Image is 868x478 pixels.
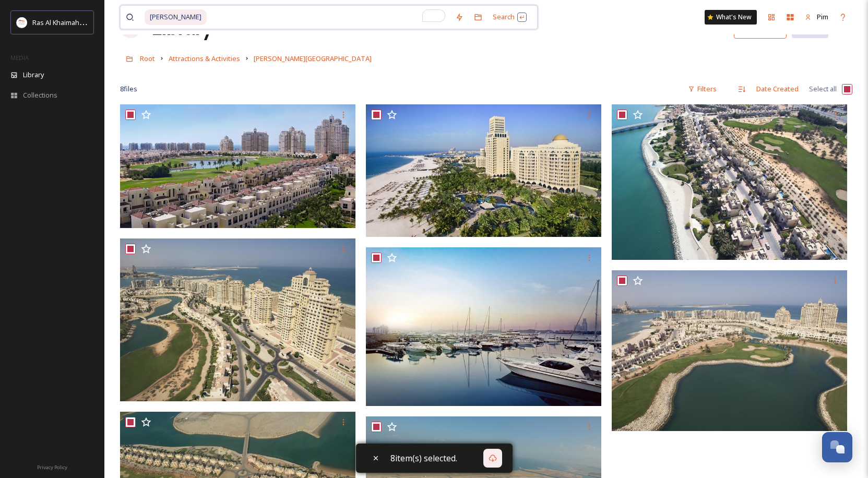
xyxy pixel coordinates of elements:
a: Root [140,52,155,65]
img: Al Hamra area .tif [366,104,601,237]
span: Ras Al Khaimah Tourism Development Authority [32,17,180,27]
span: Select all [809,84,837,94]
img: Al Hamra area .tif [120,104,355,228]
a: Privacy Policy [37,460,67,473]
img: Logo_RAKTDA_RGB-01.png [17,17,27,28]
a: [PERSON_NAME][GEOGRAPHIC_DATA] [254,52,372,65]
span: 8 file s [120,84,137,94]
span: Library [23,70,44,80]
img: Al Hamra area .jpg [120,238,355,401]
a: Pim [800,7,834,27]
span: Pim [817,12,828,21]
span: Root [140,54,155,63]
span: MEDIA [10,54,29,62]
a: Attractions & Activities [169,52,240,65]
img: Al Hamra area .tif [366,247,601,407]
img: Al Hamra area .jpg [612,104,847,260]
span: [PERSON_NAME] [145,9,207,25]
div: Date Created [751,79,804,99]
div: Search [487,7,532,27]
input: To enrich screen reader interactions, please activate Accessibility in Grammarly extension settings [208,6,450,29]
span: Attractions & Activities [169,54,240,63]
button: Open Chat [822,432,852,462]
img: Al Hamra area .jpg [612,270,847,431]
div: Filters [683,79,722,99]
a: What's New [705,10,757,25]
span: [PERSON_NAME][GEOGRAPHIC_DATA] [254,54,372,63]
span: 8 item(s) selected. [390,452,457,464]
span: Privacy Policy [37,464,67,471]
span: Collections [23,90,57,100]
